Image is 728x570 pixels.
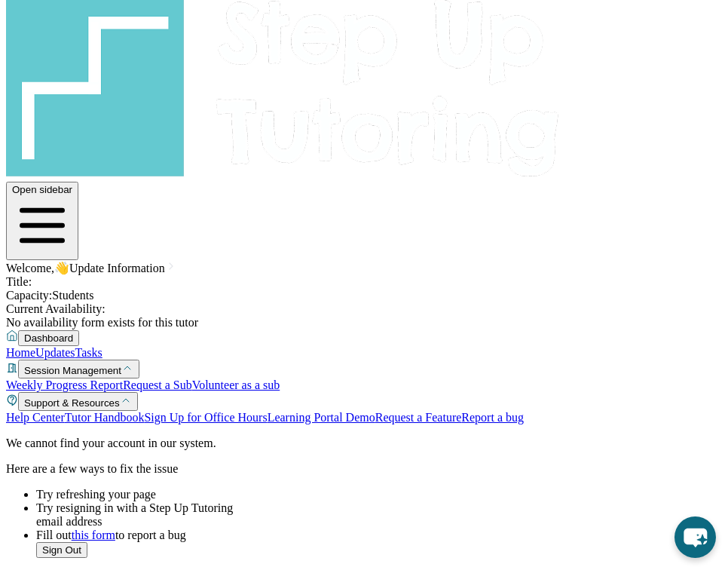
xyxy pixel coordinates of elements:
[6,289,52,302] span: Capacity:
[69,262,177,274] a: Update Information
[6,302,106,315] span: Current Availability:
[35,346,75,359] a: Updates
[24,332,73,344] span: Dashboard
[123,378,192,391] a: Request a Sub
[65,411,145,424] a: Tutor Handbook
[375,411,462,424] a: Request a Feature
[6,262,69,274] span: Welcome, 👋
[165,260,177,272] img: Chevron Right
[6,182,78,260] button: Open sidebar
[24,365,121,376] span: Session Management
[75,346,102,359] a: Tasks
[268,411,375,424] a: Learning Portal Demo
[36,542,87,558] button: Sign Out
[144,411,267,424] a: Sign Up for Office Hours
[18,392,138,411] button: Support & Resources
[6,316,198,329] span: No availability form exists for this tutor
[36,529,722,542] li: Fill out to report a bug
[6,378,123,391] a: Weekly Progress Report
[674,516,716,558] button: chat-button
[461,411,524,424] a: Report a bug
[52,289,93,302] span: Students
[6,275,32,288] span: Title:
[6,411,65,424] a: Help Center
[12,184,72,195] span: Open sidebar
[24,397,120,409] span: Support & Resources
[6,462,722,476] p: Here are a few ways to fix the issue
[6,346,35,359] a: Home
[72,529,115,541] a: this form
[36,543,87,556] a: Sign Out
[192,378,280,391] a: Volunteer as a sub
[18,330,79,346] button: Dashboard
[36,488,722,501] li: Try refreshing your page
[18,360,139,378] button: Session Management
[6,437,722,450] p: We cannot find your account in our system.
[36,501,722,529] li: Try resigning in with a Step Up Tutoring email address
